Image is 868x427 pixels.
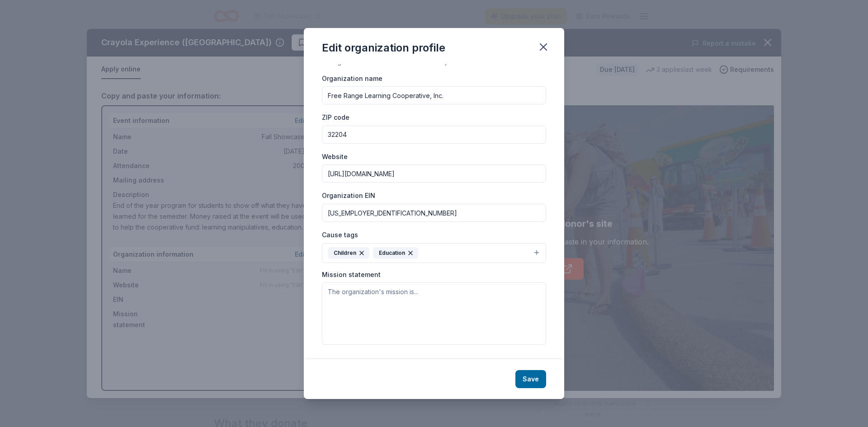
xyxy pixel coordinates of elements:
[322,191,375,200] label: Organization EIN
[322,230,358,239] label: Cause tags
[322,113,349,122] label: ZIP code
[322,126,546,144] input: 12345 (U.S. only)
[322,243,546,263] button: ChildrenEducation
[515,370,546,388] button: Save
[322,204,546,222] input: 12-3456789
[373,247,418,259] div: Education
[328,247,369,259] div: Children
[322,41,445,55] div: Edit organization profile
[322,270,381,279] label: Mission statement
[322,74,382,83] label: Organization name
[322,152,348,161] label: Website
